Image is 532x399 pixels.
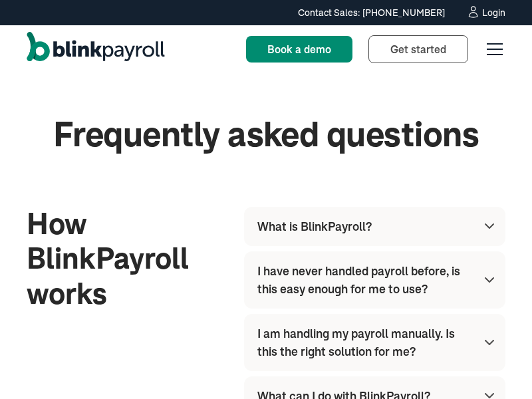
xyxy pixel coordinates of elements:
div: I have never handled payroll before, is this easy enough for me to use? [257,262,471,298]
div: menu [479,33,505,65]
h2: How BlinkPayroll works [27,207,194,312]
div: What is BlinkPayroll? [257,217,372,235]
h1: Frequently asked questions [27,116,505,154]
span: Get started [390,43,446,56]
a: Book a demo [246,36,352,63]
a: Get started [368,35,468,63]
a: Login [466,5,505,20]
div: Contact Sales: [PHONE_NUMBER] [298,6,445,20]
div: I am handling my payroll manually. Is this the right solution for me? [257,325,471,360]
a: home [27,32,165,66]
div: Login [482,8,505,17]
span: Book a demo [267,43,331,56]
